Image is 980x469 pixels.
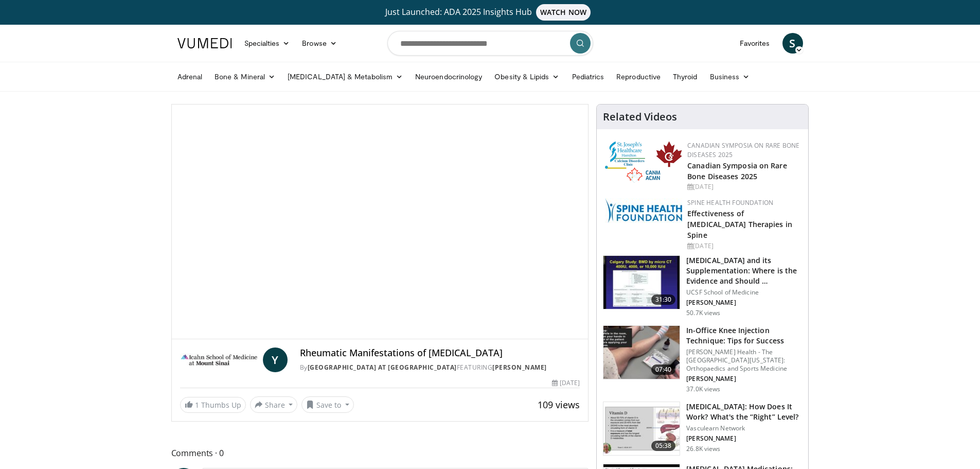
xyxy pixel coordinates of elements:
a: Specialties [238,33,296,54]
button: Share [250,396,298,413]
a: Favorites [734,33,776,54]
a: Bone & Mineral [208,66,281,87]
div: [DATE] [687,182,800,192]
p: [PERSON_NAME] [686,375,802,383]
a: Y [263,348,288,372]
img: 9b54ede4-9724-435c-a780-8950048db540.150x105_q85_crop-smart_upscale.jpg [603,326,680,379]
a: 31:30 [MEDICAL_DATA] and its Supplementation: Where is the Evidence and Should … UCSF School of M... [603,255,802,317]
div: [DATE] [552,378,580,388]
a: [GEOGRAPHIC_DATA] at [GEOGRAPHIC_DATA] [308,363,457,372]
a: Effectiveness of [MEDICAL_DATA] Therapies in Spine [687,209,792,240]
p: UCSF School of Medicine [686,288,802,297]
a: Business [704,66,756,87]
h3: In-Office Knee Injection Technique: Tips for Success [686,325,802,346]
p: 50.7K views [686,309,720,317]
p: [PERSON_NAME] Health - The [GEOGRAPHIC_DATA][US_STATE]: Orthopaedics and Sports Medicine [686,348,802,373]
button: Save to [301,396,354,413]
p: 37.0K views [686,385,720,393]
span: 1 [195,400,199,410]
p: [PERSON_NAME] [686,435,802,443]
a: Canadian Symposia on Rare Bone Diseases 2025 [687,141,799,159]
input: Search topics, interventions [387,31,593,56]
p: 26.8K views [686,445,720,453]
div: [DATE] [687,241,800,251]
p: [PERSON_NAME] [686,299,802,307]
img: 8daf03b8-df50-44bc-88e2-7c154046af55.150x105_q85_crop-smart_upscale.jpg [603,402,680,456]
span: Comments 0 [171,446,589,460]
img: 59b7dea3-8883-45d6-a110-d30c6cb0f321.png.150x105_q85_autocrop_double_scale_upscale_version-0.2.png [605,141,682,183]
h4: Related Videos [603,111,677,123]
h3: [MEDICAL_DATA]: How Does It Work? What's the “Right” Level? [686,402,802,422]
span: 07:40 [651,364,676,375]
a: Pediatrics [566,66,611,87]
h3: [MEDICAL_DATA] and its Supplementation: Where is the Evidence and Should … [686,255,802,286]
span: 109 views [538,398,580,411]
a: 05:38 [MEDICAL_DATA]: How Does It Work? What's the “Right” Level? Vasculearn Network [PERSON_NAME... [603,402,802,456]
a: Obesity & Lipids [488,66,565,87]
a: Canadian Symposia on Rare Bone Diseases 2025 [687,161,787,181]
a: Browse [296,33,343,54]
video-js: Video Player [172,105,589,339]
p: Vasculearn Network [686,424,802,432]
a: [PERSON_NAME] [492,363,547,372]
a: 07:40 In-Office Knee Injection Technique: Tips for Success [PERSON_NAME] Health - The [GEOGRAPHIC... [603,325,802,393]
img: 57d53db2-a1b3-4664-83ec-6a5e32e5a601.png.150x105_q85_autocrop_double_scale_upscale_version-0.2.jpg [605,198,682,223]
h4: Rheumatic Manifestations of [MEDICAL_DATA] [300,348,580,359]
a: Neuroendocrinology [409,66,488,87]
a: S [782,33,803,54]
a: 1 Thumbs Up [180,397,246,413]
a: Thyroid [667,66,704,87]
a: [MEDICAL_DATA] & Metabolism [281,66,409,87]
img: VuMedi Logo [177,38,232,48]
a: Adrenal [171,66,209,87]
span: 31:30 [651,294,676,305]
span: WATCH NOW [536,4,591,21]
img: 4bb25b40-905e-443e-8e37-83f056f6e86e.150x105_q85_crop-smart_upscale.jpg [603,256,680,309]
span: 05:38 [651,441,676,451]
div: By FEATURING [300,363,580,372]
img: Icahn School of Medicine at Mount Sinai [180,348,259,372]
a: Reproductive [610,66,667,87]
a: Spine Health Foundation [687,198,773,207]
a: Just Launched: ADA 2025 Insights HubWATCH NOW [179,4,801,21]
